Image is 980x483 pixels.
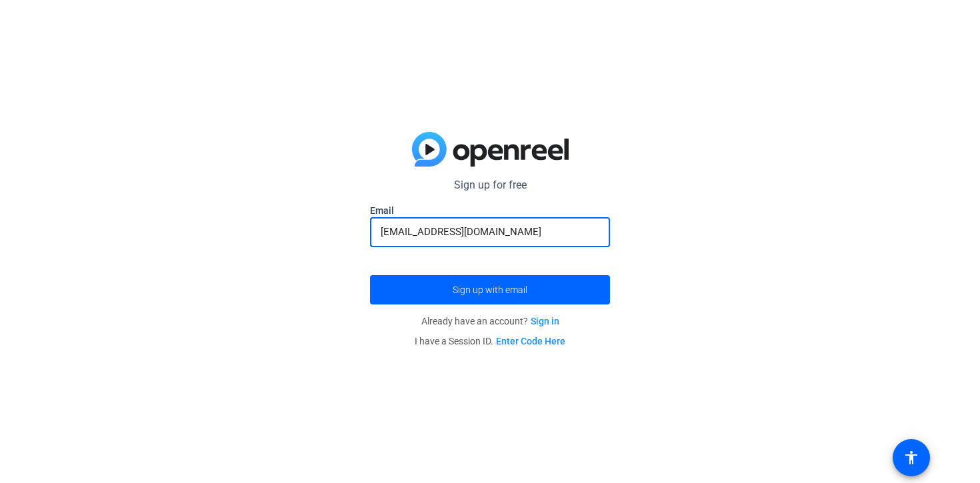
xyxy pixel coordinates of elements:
[531,316,559,326] a: Sign in
[421,316,559,326] span: Already have an account?
[412,132,569,167] img: blue-gradient.svg
[370,275,610,304] button: Sign up with email
[415,336,565,346] span: I have a Session ID.
[496,336,565,346] a: Enter Code Here
[381,224,599,240] input: Enter Email Address
[370,204,610,217] label: Email
[370,177,610,193] p: Sign up for free
[903,450,919,466] mat-icon: accessibility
